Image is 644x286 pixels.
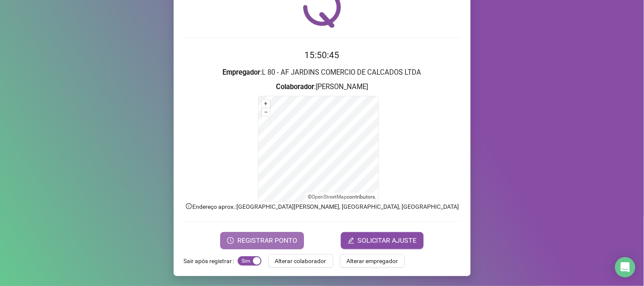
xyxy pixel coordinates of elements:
[347,256,398,266] span: Alterar empregador
[184,81,461,93] h3: : [PERSON_NAME]
[275,256,326,266] span: Alterar colaborador
[308,194,376,200] li: © contributors.
[262,108,270,116] button: –
[237,236,297,246] span: REGISTRAR PONTO
[312,194,347,200] a: OpenStreetMap
[227,237,234,244] span: clock-circle
[184,254,238,268] label: Sair após registrar
[268,254,333,268] button: Alterar colaborador
[358,236,417,246] span: SOLICITAR AJUSTE
[340,254,405,268] button: Alterar empregador
[223,68,261,76] strong: Empregador
[262,100,270,108] button: +
[276,83,314,91] strong: Colaborador
[184,67,461,78] h3: : L 80 - AF JARDINS COMERCIO DE CALCADOS LTDA
[341,232,424,249] button: editSOLICITAR AJUSTE
[220,232,304,249] button: REGISTRAR PONTO
[305,50,340,60] time: 15:50:45
[185,202,193,210] span: info-circle
[615,257,636,278] div: Open Intercom Messenger
[348,237,354,244] span: edit
[184,202,461,211] p: Endereço aprox. : [GEOGRAPHIC_DATA][PERSON_NAME], [GEOGRAPHIC_DATA], [GEOGRAPHIC_DATA]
